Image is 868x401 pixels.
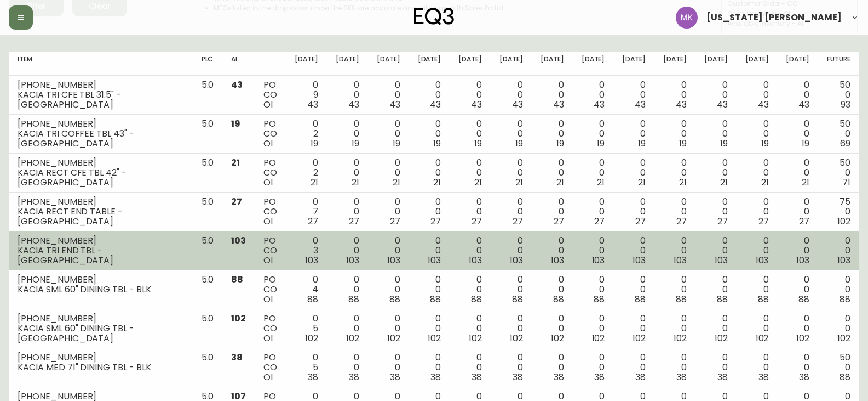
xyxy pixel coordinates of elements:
[513,215,523,228] span: 27
[638,176,646,189] span: 21
[541,236,564,266] div: 0 0
[745,236,769,266] div: 0 0
[499,80,523,110] div: 0 0
[704,80,728,110] div: 0 0
[841,98,850,111] span: 93
[513,371,523,383] span: 38
[663,197,687,227] div: 0 0
[512,98,523,111] span: 43
[263,293,273,306] span: OI
[745,197,769,227] div: 0 0
[231,273,243,286] span: 88
[336,80,359,110] div: 0 0
[654,52,695,76] th: [DATE]
[311,137,318,150] span: 19
[458,236,482,266] div: 0 0
[679,176,687,189] span: 21
[263,80,277,110] div: PO CO
[827,158,850,188] div: 50 0
[541,275,564,304] div: 0 0
[582,314,605,343] div: 0 0
[193,52,223,76] th: PLC
[663,80,687,110] div: 0 0
[377,158,400,188] div: 0 0
[18,314,184,324] div: [PHONE_NUMBER]
[582,353,605,382] div: 0 0
[387,332,400,344] span: 102
[458,119,482,149] div: 0 0
[231,156,240,169] span: 21
[499,314,523,343] div: 0 0
[231,195,242,208] span: 27
[263,137,273,150] span: OI
[336,236,359,266] div: 0 0
[745,158,769,188] div: 0 0
[18,275,184,285] div: [PHONE_NUMBER]
[737,52,778,76] th: [DATE]
[348,293,359,306] span: 88
[827,275,850,304] div: 0 0
[346,332,359,344] span: 102
[393,137,400,150] span: 19
[745,119,769,149] div: 0 0
[18,207,184,227] div: KACIA RECT END TABLE - [GEOGRAPHIC_DATA]
[758,371,769,383] span: 38
[786,158,809,188] div: 0 0
[827,80,850,110] div: 50 0
[594,215,605,228] span: 27
[193,193,223,231] td: 5.0
[663,236,687,266] div: 0 0
[717,215,728,228] span: 27
[592,332,605,344] span: 102
[263,254,273,267] span: OI
[510,332,523,344] span: 102
[663,314,687,343] div: 0 0
[308,215,318,228] span: 27
[349,371,359,383] span: 38
[515,137,523,150] span: 19
[409,52,450,76] th: [DATE]
[491,52,532,76] th: [DATE]
[231,78,243,91] span: 43
[311,176,318,189] span: 21
[840,371,850,383] span: 88
[193,309,223,348] td: 5.0
[305,332,318,344] span: 102
[756,254,769,267] span: 103
[541,80,564,110] div: 0 0
[717,98,728,111] span: 43
[541,197,564,227] div: 0 0
[428,332,441,344] span: 102
[193,270,223,309] td: 5.0
[635,293,646,306] span: 88
[18,353,184,363] div: [PHONE_NUMBER]
[802,137,809,150] span: 19
[842,176,850,189] span: 71
[336,275,359,304] div: 0 0
[352,137,359,150] span: 19
[622,119,646,149] div: 0 0
[336,197,359,227] div: 0 0
[458,353,482,382] div: 0 0
[704,314,728,343] div: 0 0
[622,275,646,304] div: 0 0
[433,137,441,150] span: 19
[295,80,318,110] div: 0 9
[458,80,482,110] div: 0 0
[263,353,277,382] div: PO CO
[263,314,277,343] div: PO CO
[458,158,482,188] div: 0 0
[786,119,809,149] div: 0 0
[704,275,728,304] div: 0 0
[377,236,400,266] div: 0 0
[594,371,605,383] span: 38
[802,176,809,189] span: 21
[263,98,273,111] span: OI
[777,52,818,76] th: [DATE]
[336,119,359,149] div: 0 0
[336,314,359,343] div: 0 0
[18,158,184,168] div: [PHONE_NUMBER]
[582,275,605,304] div: 0 0
[704,158,728,188] div: 0 0
[515,176,523,189] span: 21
